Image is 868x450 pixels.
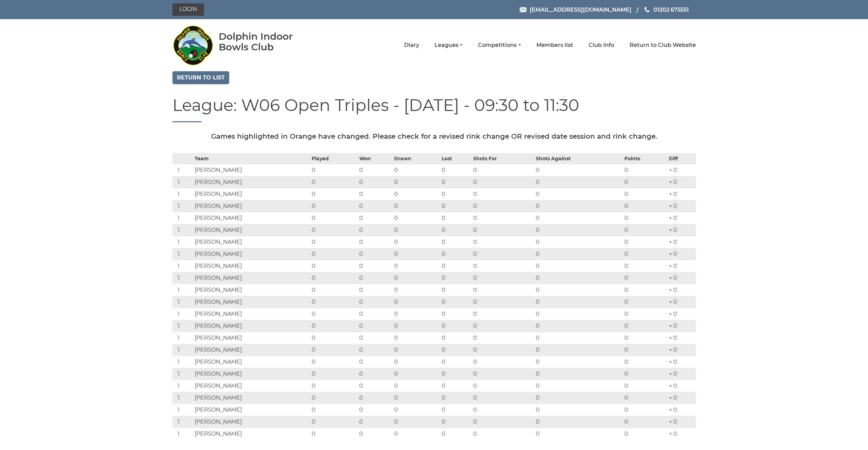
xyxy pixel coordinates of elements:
[478,41,521,49] a: Competitions
[310,236,358,248] td: 0
[623,356,667,368] td: 0
[653,6,689,13] span: 01202 675551
[471,224,534,236] td: 0
[534,404,623,416] td: 0
[358,356,392,368] td: 0
[193,344,310,356] td: [PERSON_NAME]
[392,248,440,260] td: 0
[623,332,667,344] td: 0
[392,212,440,224] td: 0
[358,296,392,308] td: 0
[440,308,472,320] td: 0
[534,296,623,308] td: 0
[440,236,472,248] td: 0
[667,284,696,296] td: + 0
[392,368,440,380] td: 0
[172,380,193,392] td: 1
[667,296,696,308] td: + 0
[534,224,623,236] td: 0
[193,164,310,176] td: [PERSON_NAME]
[392,284,440,296] td: 0
[440,248,472,260] td: 0
[667,188,696,200] td: + 0
[667,260,696,272] td: + 0
[392,164,440,176] td: 0
[172,404,193,416] td: 1
[536,41,573,49] a: Members list
[534,248,623,260] td: 0
[172,428,193,440] td: 1
[534,356,623,368] td: 0
[471,153,534,164] th: Shots For
[358,212,392,224] td: 0
[392,224,440,236] td: 0
[358,224,392,236] td: 0
[471,212,534,224] td: 0
[440,260,472,272] td: 0
[172,188,193,200] td: 1
[193,356,310,368] td: [PERSON_NAME]
[471,236,534,248] td: 0
[193,200,310,212] td: [PERSON_NAME]
[440,296,472,308] td: 0
[358,404,392,416] td: 0
[172,224,193,236] td: 1
[471,260,534,272] td: 0
[534,176,623,188] td: 0
[193,308,310,320] td: [PERSON_NAME]
[520,7,527,12] img: Email
[623,308,667,320] td: 0
[193,212,310,224] td: [PERSON_NAME]
[358,380,392,392] td: 0
[358,236,392,248] td: 0
[667,153,696,164] th: Diff
[392,272,440,284] td: 0
[310,428,358,440] td: 0
[193,428,310,440] td: [PERSON_NAME]
[358,200,392,212] td: 0
[623,248,667,260] td: 0
[667,212,696,224] td: + 0
[440,272,472,284] td: 0
[392,404,440,416] td: 0
[630,41,696,49] a: Return to Club Website
[310,176,358,188] td: 0
[172,21,213,69] img: Dolphin Indoor Bowls Club
[193,236,310,248] td: [PERSON_NAME]
[392,153,440,164] th: Drawn
[667,308,696,320] td: + 0
[471,380,534,392] td: 0
[172,200,193,212] td: 1
[392,236,440,248] td: 0
[172,308,193,320] td: 1
[193,380,310,392] td: [PERSON_NAME]
[310,200,358,212] td: 0
[645,7,649,12] img: Phone us
[172,332,193,344] td: 1
[440,176,472,188] td: 0
[471,200,534,212] td: 0
[310,212,358,224] td: 0
[534,344,623,356] td: 0
[644,5,689,14] a: Phone us 01202 675551
[193,404,310,416] td: [PERSON_NAME]
[623,176,667,188] td: 0
[193,368,310,380] td: [PERSON_NAME]
[667,332,696,344] td: + 0
[193,153,310,164] th: Team
[534,200,623,212] td: 0
[534,284,623,296] td: 0
[667,344,696,356] td: + 0
[392,176,440,188] td: 0
[358,188,392,200] td: 0
[534,380,623,392] td: 0
[440,368,472,380] td: 0
[667,368,696,380] td: + 0
[172,284,193,296] td: 1
[358,416,392,428] td: 0
[310,320,358,332] td: 0
[440,380,472,392] td: 0
[310,272,358,284] td: 0
[440,428,472,440] td: 0
[172,344,193,356] td: 1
